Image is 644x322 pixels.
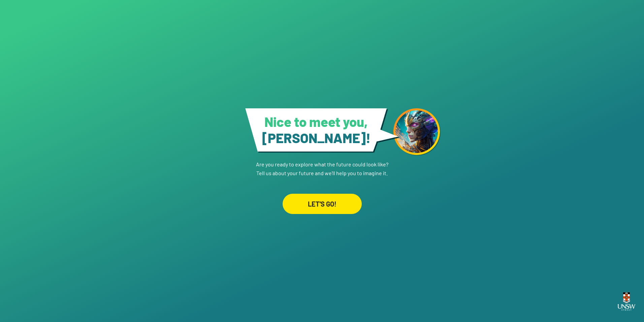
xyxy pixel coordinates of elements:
img: UNSW [615,288,638,315]
img: android [393,108,441,156]
p: Are you ready to explore what the future could look like? Tell us about your future and we'll hel... [256,153,388,178]
span: [PERSON_NAME] ! [262,130,371,146]
a: LET'S GO! [283,178,362,214]
div: LET'S GO! [283,194,362,214]
h1: Nice to meet you, [254,113,378,146]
